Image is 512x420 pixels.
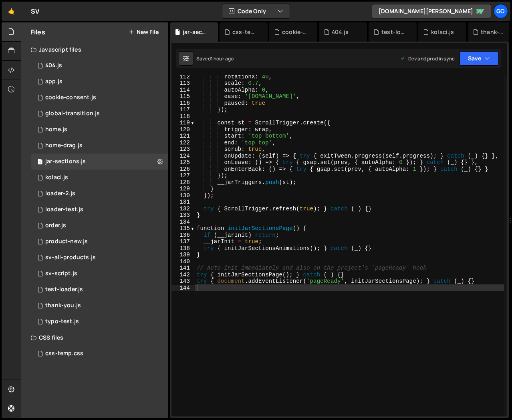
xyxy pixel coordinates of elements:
div: Dev and prod in sync [400,55,455,62]
button: New File [129,29,159,35]
div: thank-you.js [481,28,506,36]
div: order.js [45,222,66,229]
div: 14248/45841.js [31,170,168,186]
div: 132 [171,206,195,212]
div: 112 [171,74,195,80]
div: global-transition.js [45,110,100,117]
div: 14248/43355.js [31,314,168,330]
div: 144 [171,285,195,292]
div: loader-test.js [45,206,83,213]
div: 137 [171,238,195,245]
div: 141 [171,265,195,272]
div: 127 [171,172,195,179]
div: app.js [45,78,62,85]
div: 121 [171,133,195,140]
div: 142 [171,272,195,278]
div: 14248/42454.js [31,202,168,218]
div: 128 [171,179,195,186]
div: 138 [171,245,195,252]
div: 131 [171,199,195,206]
div: 14248/39945.js [31,234,168,250]
div: test-loader.js [45,286,83,293]
div: 14248/38152.js [31,74,168,90]
div: cookie-consent.js [282,28,308,36]
div: 14248/46529.js [31,282,168,298]
div: 120 [171,126,195,133]
div: 122 [171,140,195,146]
div: css-temp.css [232,28,258,36]
div: 14248/36682.js [31,250,168,266]
div: product-new.js [45,238,88,245]
div: 143 [171,278,195,285]
div: 133 [171,212,195,219]
div: 114 [171,87,195,94]
div: jar-sections.js [45,158,86,165]
div: thank-you.js [45,302,81,309]
div: 139 [171,252,195,258]
div: 119 [171,120,195,126]
div: 116 [171,100,195,107]
button: Code Only [222,4,290,18]
div: loader-2.js [45,190,75,197]
div: Saved [196,55,234,62]
div: home.js [45,126,67,133]
a: go [494,4,508,18]
div: 14248/46958.js [31,90,168,106]
div: 14248/42099.js [31,298,168,314]
div: sv-all-products.js [45,254,96,261]
div: 135 [171,225,195,232]
div: 14248/48272.js [31,154,168,170]
div: 14248/36561.js [31,266,168,282]
div: 113 [171,80,195,87]
span: 1 [38,159,42,166]
div: 1 hour ago [211,55,234,62]
div: sv-script.js [45,270,77,277]
div: 124 [171,153,195,160]
div: home-drag.js [45,142,83,149]
div: typo-test.js [45,318,79,325]
div: 125 [171,159,195,166]
div: kolaci.js [45,174,68,181]
div: 14248/40457.js [31,138,168,154]
div: 14248/38037.css [31,346,168,362]
div: 117 [171,106,195,113]
div: 115 [171,93,195,100]
div: 14248/38890.js [31,122,168,138]
div: 129 [171,186,195,192]
a: 🤙 [2,2,21,21]
button: Save [460,51,498,66]
div: 14248/42526.js [31,186,168,202]
div: 126 [171,166,195,173]
div: SV [31,6,39,16]
h2: Files [31,28,45,36]
div: cookie-consent.js [45,94,96,101]
div: 404.js [332,28,349,36]
div: 140 [171,258,195,265]
div: jar-sections.js [183,28,208,36]
div: kolaci.js [431,28,454,36]
div: 123 [171,146,195,153]
div: 14248/46532.js [31,58,168,74]
div: css-temp.css [45,350,83,357]
div: 14248/41299.js [31,218,168,234]
div: 134 [171,219,195,226]
div: CSS files [21,330,168,346]
div: test-loader.js [381,28,407,36]
div: 136 [171,232,195,239]
a: [DOMAIN_NAME][PERSON_NAME] [372,4,491,18]
div: 404.js [45,62,62,69]
div: 14248/41685.js [31,106,168,122]
div: 130 [171,192,195,199]
div: Javascript files [21,42,168,58]
div: 118 [171,113,195,120]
